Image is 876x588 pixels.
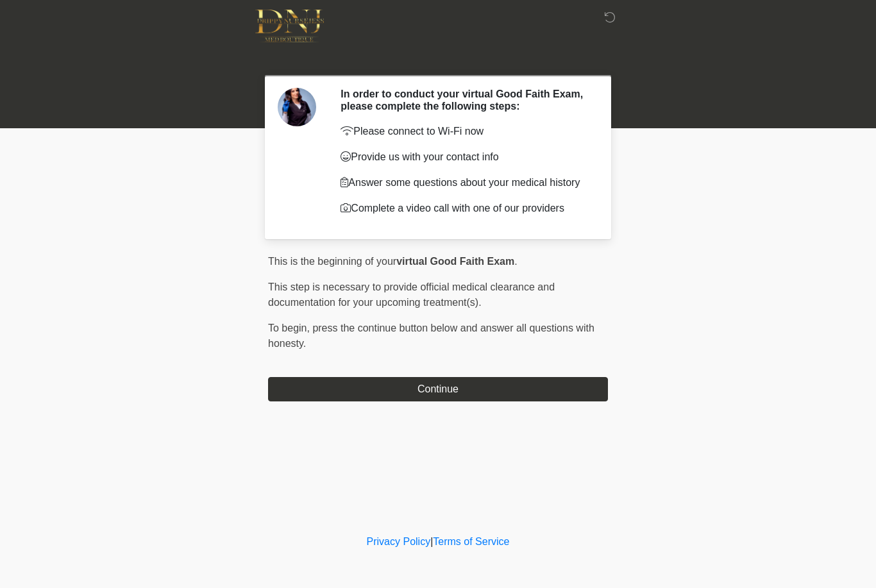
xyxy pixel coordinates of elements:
[430,536,433,547] a: |
[268,256,396,267] span: This is the beginning of your
[258,46,618,70] h1: ‎ ‎
[514,256,517,267] span: .
[268,377,608,401] button: Continue
[341,88,589,112] h2: In order to conduct your virtual Good Faith Exam, please complete the following steps:
[341,149,589,165] p: Provide us with your contact info
[341,124,589,139] p: Please connect to Wi-Fi now
[396,256,514,267] strong: virtual Good Faith Exam
[268,323,312,333] span: To begin,
[341,201,589,216] p: Complete a video call with one of our providers
[268,323,594,349] span: press the continue button below and answer all questions with honesty.
[433,536,509,547] a: Terms of Service
[278,88,316,126] img: Agent Avatar
[255,10,324,42] img: DNJ Med Boutique Logo
[268,281,555,308] span: This step is necessary to provide official medical clearance and documentation for your upcoming ...
[341,175,589,190] p: Answer some questions about your medical history
[367,536,431,547] a: Privacy Policy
